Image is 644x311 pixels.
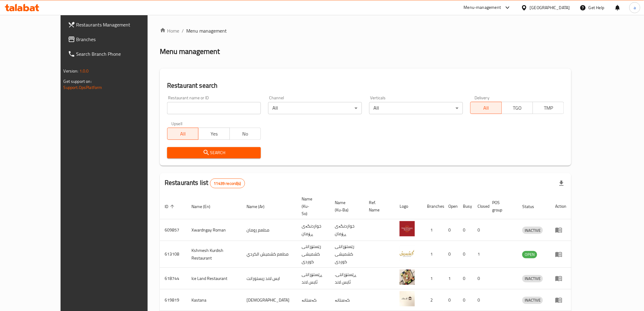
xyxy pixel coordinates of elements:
[297,268,330,289] td: ڕێستۆرانتی ئایس لاند
[64,77,92,85] span: Get support on:
[160,47,220,56] h2: Menu management
[535,104,562,112] span: TMP
[182,27,184,34] li: /
[330,219,364,241] td: خواردنگەی ڕۆمان
[522,227,543,234] span: INACTIVE
[335,199,357,214] span: Name (Ku-Ba)
[522,227,543,234] div: INACTIVE
[533,102,564,114] button: TMP
[422,241,443,268] td: 1
[187,289,242,311] td: Kastana
[473,241,487,268] td: 1
[210,181,245,186] span: 11439 record(s)
[63,47,168,61] a: Search Branch Phone
[522,203,542,210] span: Status
[167,102,261,114] input: Search for restaurant name or ID..
[443,241,458,268] td: 0
[330,241,364,268] td: رێستۆرانتی کشمیشى كوردى
[470,102,502,114] button: All
[522,251,537,258] span: OPEN
[473,219,487,241] td: 0
[369,102,463,114] div: All
[187,241,242,268] td: Kshmesh Kurdish Restaurant
[165,178,245,188] h2: Restaurants list
[242,268,297,289] td: ايس لاند ريستورانت
[550,193,571,219] th: Action
[187,219,242,241] td: Xwardngay Roman
[443,193,458,219] th: Open
[242,219,297,241] td: مطعم رومان
[171,122,183,126] label: Upsell
[76,36,163,43] span: Branches
[458,289,473,311] td: 0
[502,102,533,114] button: TGO
[530,4,570,11] div: [GEOGRAPHIC_DATA]
[302,195,323,217] span: Name (Ku-So)
[64,67,79,75] span: Version:
[474,96,490,100] label: Delivery
[422,289,443,311] td: 2
[76,50,163,58] span: Search Branch Phone
[201,129,227,138] span: Yes
[400,221,415,236] img: Xwardngay Roman
[198,128,229,140] button: Yes
[555,226,566,234] div: Menu
[555,296,566,304] div: Menu
[297,289,330,311] td: کەستانە
[172,149,256,157] span: Search
[210,178,245,188] div: Total records count
[64,83,102,91] a: Support.OpsPlatform
[330,268,364,289] td: .ڕێستۆرانتی ئایس لاند
[229,128,261,140] button: No
[504,104,530,112] span: TGO
[76,21,163,28] span: Restaurants Management
[170,129,196,138] span: All
[473,193,487,219] th: Closed
[165,203,176,210] span: ID
[443,268,458,289] td: 1
[400,246,415,261] img: Kshmesh Kurdish Restaurant
[473,104,499,112] span: All
[522,251,537,258] div: OPEN
[167,81,564,90] h2: Restaurant search
[422,268,443,289] td: 1
[160,27,179,34] a: Home
[160,289,187,311] td: 619819
[297,241,330,268] td: رێستۆرانتی کشمیشى كوردى
[422,219,443,241] td: 1
[268,102,362,114] div: All
[247,203,272,210] span: Name (Ar)
[395,193,422,219] th: Logo
[443,219,458,241] td: 0
[191,203,218,210] span: Name (En)
[458,268,473,289] td: 0
[422,193,443,219] th: Branches
[186,27,227,34] span: Menu management
[458,193,473,219] th: Busy
[555,251,566,258] div: Menu
[242,289,297,311] td: [DEMOGRAPHIC_DATA]
[232,129,258,138] span: No
[167,147,261,158] button: Search
[473,289,487,311] td: 0
[634,4,636,11] span: a
[458,241,473,268] td: 0
[369,199,387,214] span: Ref. Name
[400,291,415,306] img: Kastana
[400,270,415,285] img: Ice Land Restaurant
[522,275,543,282] span: INACTIVE
[458,219,473,241] td: 0
[187,268,242,289] td: Ice Land Restaurant
[63,32,168,47] a: Branches
[79,67,89,75] span: 1.0.0
[522,275,543,282] div: INACTIVE
[242,241,297,268] td: مطعم كشميش الكردي
[63,17,168,32] a: Restaurants Management
[167,128,198,140] button: All
[522,297,543,304] span: INACTIVE
[160,241,187,268] td: 613108
[160,27,571,34] nav: breadcrumb
[464,4,501,11] div: Menu-management
[554,176,569,191] div: Export file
